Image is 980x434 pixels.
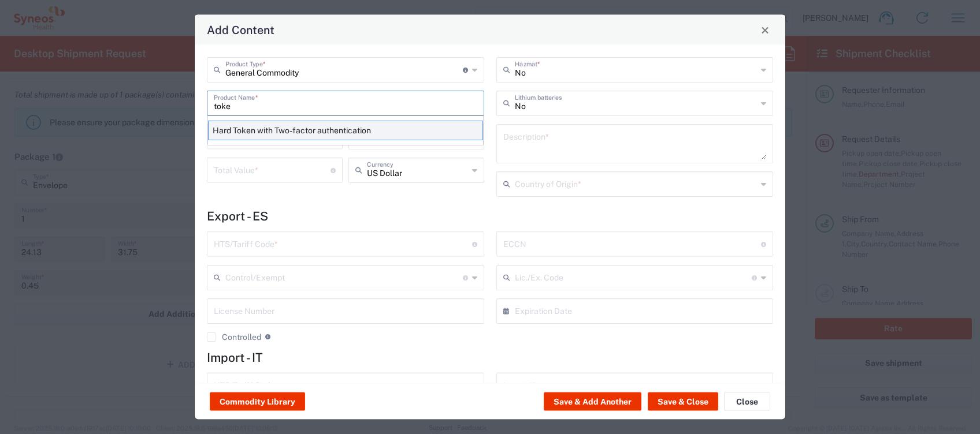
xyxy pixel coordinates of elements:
h4: Import - IT [207,350,773,365]
h4: Export - ES [207,209,773,223]
button: Save & Close [648,392,718,411]
button: Save & Add Another [544,392,641,411]
div: Hard Token with Two-factor authentication [208,121,483,140]
button: Close [757,22,773,38]
label: Controlled [207,332,261,342]
button: Commodity Library [210,392,305,411]
h4: Add Content [207,21,274,38]
button: Close [724,392,770,411]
